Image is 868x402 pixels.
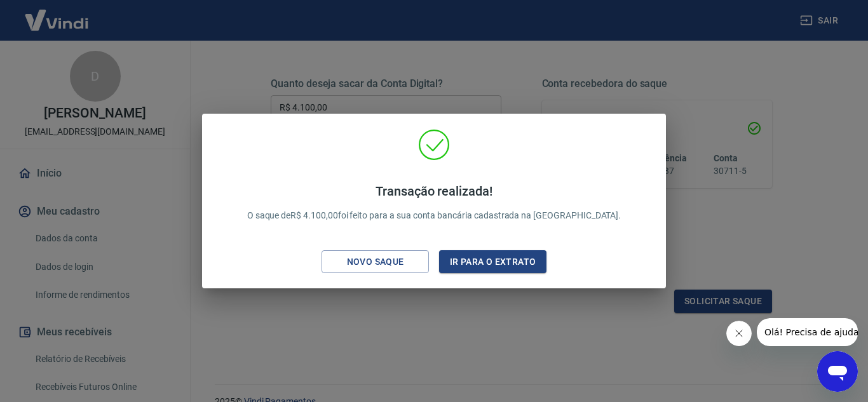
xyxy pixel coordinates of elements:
iframe: Fechar mensagem [726,321,752,346]
h4: Transação realizada! [247,184,621,199]
button: Novo saque [322,250,429,274]
iframe: Botão para abrir a janela de mensagens [817,351,858,392]
p: O saque de R$ 4.100,00 foi feito para a sua conta bancária cadastrada na [GEOGRAPHIC_DATA]. [247,184,621,222]
button: Ir para o extrato [439,250,546,274]
iframe: Mensagem da empresa [757,318,858,346]
span: Olá! Precisa de ajuda? [8,9,107,19]
div: Novo saque [332,254,419,270]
